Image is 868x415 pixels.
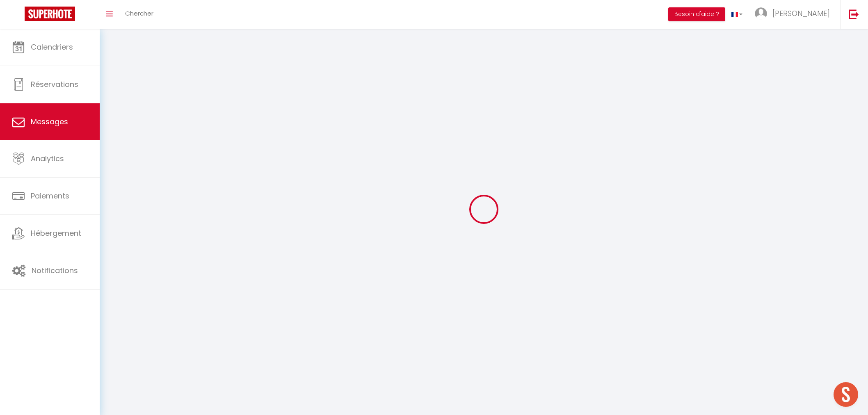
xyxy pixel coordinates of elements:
span: Paiements [31,191,69,201]
div: Ouvrir le chat [834,382,858,407]
img: Super Booking [25,7,75,21]
span: Réservations [31,79,78,89]
span: Hébergement [31,228,81,238]
img: ... [755,7,767,20]
button: Besoin d'aide ? [668,7,725,21]
span: Messages [31,116,68,127]
span: Analytics [31,153,64,164]
span: Notifications [32,265,78,276]
span: Chercher [125,9,153,18]
span: Calendriers [31,42,73,52]
img: logout [849,9,859,19]
span: [PERSON_NAME] [772,8,830,18]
